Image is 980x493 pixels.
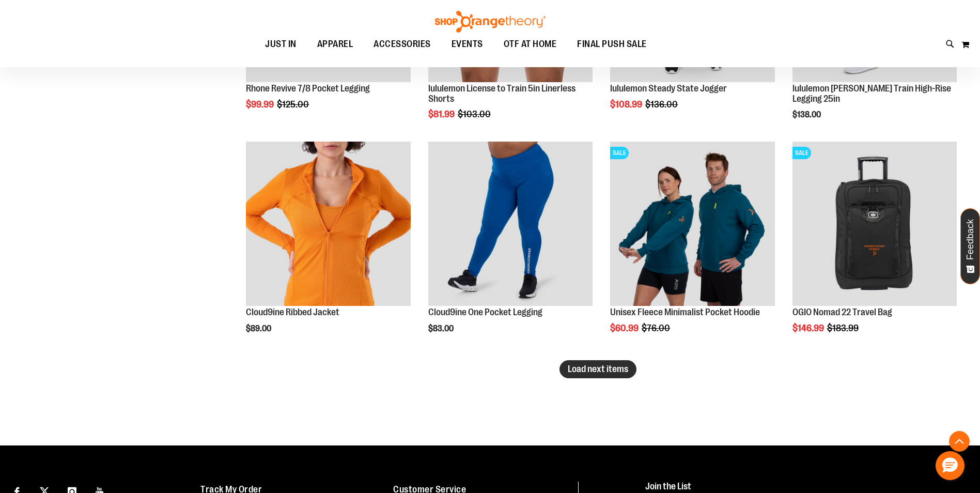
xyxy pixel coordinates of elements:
[936,451,965,480] button: Hello, have a question? Let’s chat.
[787,136,962,360] div: product
[610,142,774,307] a: Unisex Fleece Minimalist Pocket HoodieSALE
[452,33,483,56] span: EVENTS
[246,99,275,110] span: $99.99
[363,33,441,56] a: ACCESSORIES
[610,147,629,159] span: SALE
[827,323,860,333] span: $183.99
[428,83,575,104] a: lululemon License to Train 5in Linerless Shorts
[458,109,492,119] span: $103.00
[428,109,456,119] span: $81.99
[317,33,353,56] span: APPAREL
[792,110,822,119] span: $138.00
[428,142,593,307] a: Cloud9ine One Pocket Legging
[428,324,455,333] span: $83.00
[577,33,647,56] span: FINAL PUSH SALE
[433,11,547,33] img: Shop Orangetheory
[568,364,628,374] span: Load next items
[504,33,557,56] span: OTF AT HOME
[265,33,297,56] span: JUST IN
[610,99,644,110] span: $108.99
[246,307,339,317] a: Cloud9ine Ribbed Jacket
[246,142,410,307] a: Cloud9ine Ribbed Jacket
[493,33,567,56] a: OTF AT HOME
[792,147,811,159] span: SALE
[792,142,957,306] img: Product image for OGIO Nomad 22 Travel Bag
[610,323,640,333] span: $60.99
[645,99,679,110] span: $136.00
[966,219,975,260] span: Feedback
[610,142,774,306] img: Unisex Fleece Minimalist Pocket Hoodie
[559,360,636,378] button: Load next items
[610,307,760,317] a: Unisex Fleece Minimalist Pocket Hoodie
[246,324,273,333] span: $89.00
[277,99,310,110] span: $125.00
[792,83,951,104] a: lululemon [PERSON_NAME] Train High-Rise Legging 25in
[374,33,431,56] span: ACCESSORIES
[423,136,598,360] div: product
[255,33,307,56] a: JUST IN
[241,136,415,360] div: product
[567,33,657,56] a: FINAL PUSH SALE
[792,307,892,317] a: OGIO Nomad 22 Travel Bag
[246,83,370,94] a: Rhone Revive 7/8 Pocket Legging
[960,208,980,284] button: Feedback - Show survey
[610,83,727,94] a: lululemon Steady State Jogger
[428,307,542,317] a: Cloud9ine One Pocket Legging
[605,136,780,360] div: product
[307,33,364,56] a: APPAREL
[441,33,493,56] a: EVENTS
[246,142,410,306] img: Cloud9ine Ribbed Jacket
[642,323,672,333] span: $76.00
[792,142,957,307] a: Product image for OGIO Nomad 22 Travel BagSALE
[428,142,593,306] img: Cloud9ine One Pocket Legging
[949,431,970,452] button: Back To Top
[792,323,826,333] span: $146.99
